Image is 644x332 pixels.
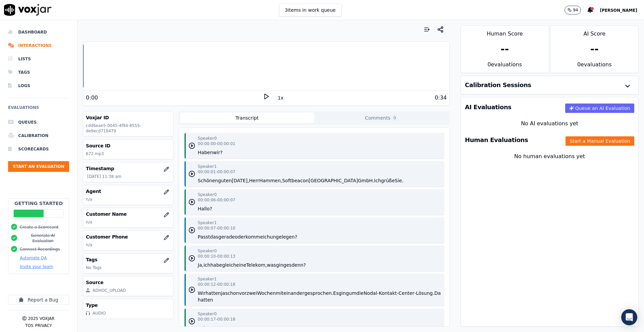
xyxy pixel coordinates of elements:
[20,255,47,261] button: Automate QA
[257,290,276,296] button: Wochen
[8,25,69,39] a: Dashboard
[247,290,257,296] button: zwei
[86,151,170,156] p: 672.mp3
[246,234,263,240] button: komme
[213,149,223,156] button: wir?
[86,94,98,102] div: 0:00
[86,234,170,240] h3: Customer Phone
[465,82,531,88] h3: Calibration Sessions
[246,262,267,268] button: Telekom,
[198,225,235,231] p: 00:00:07 - 00:00:10
[565,6,581,14] button: 94
[304,290,333,296] button: gesprochen.
[198,234,210,240] button: Passt
[364,290,377,296] button: Nodal
[358,177,374,184] button: GmbH.
[276,93,285,103] button: 1x
[86,188,170,195] h3: Agent
[198,248,217,254] p: Speaker 0
[466,120,633,128] div: No AI evaluations yet
[551,26,638,38] div: AI Score
[86,279,170,286] h3: Source
[28,316,54,321] p: 2025 Voxjar
[198,136,217,141] p: Speaker 0
[565,6,588,14] button: 94
[25,323,33,328] button: TOS
[590,43,599,55] div: --
[198,325,213,331] button: Achso,
[198,282,235,287] p: 00:00:12 - 00:00:18
[225,290,239,296] button: schon
[276,290,304,296] button: miteinander
[279,4,341,16] button: 3items in work queue
[86,256,170,263] h3: Tags
[198,220,217,225] p: Speaker 1
[235,234,246,240] button: oder
[573,7,578,13] p: 94
[86,197,170,202] p: n/a
[374,177,381,184] button: Ich
[180,113,314,123] button: Transcript
[8,161,69,172] button: Start an Evaluation
[86,211,170,217] h3: Customer Name
[621,309,637,325] div: Open Intercom Messenger
[232,177,249,184] button: [DATE],
[270,234,298,240] button: ungelegen?
[551,61,638,73] div: 0 evaluation s
[198,149,213,156] button: Haben
[8,52,69,66] a: Lists
[461,61,548,73] div: 0 evaluation s
[20,247,60,252] button: Connect Recordings
[600,8,637,13] span: [PERSON_NAME]
[397,290,414,296] button: -Center
[218,234,235,240] button: gerade
[86,123,170,134] p: cdd6eae5-0045-4f94-8555-de9ecd718479
[8,142,69,156] li: Scorecards
[86,142,170,149] h3: Source ID
[86,219,170,225] p: n/a
[93,311,106,316] div: AUDIO
[198,317,235,322] p: 00:00:17 - 00:00:18
[210,234,218,240] button: das
[221,290,225,296] button: ja
[466,152,633,177] div: No human evaluations yet
[20,224,58,230] button: Create a Scorecard
[198,290,206,296] button: Wir
[434,290,441,296] button: Da
[198,205,212,212] button: Hallo?
[314,113,448,123] button: Comments
[349,290,357,296] button: um
[267,262,276,268] button: was
[291,262,306,268] button: denn?
[8,39,69,52] li: Interactions
[93,288,126,293] div: ADHOC_UPLOAD
[198,262,204,268] button: Ja,
[259,177,282,184] button: Hammen,
[198,296,213,303] button: hatten
[198,197,235,203] p: 00:00:06 - 00:00:07
[35,323,52,328] button: Privacy
[276,262,286,268] button: ging
[282,177,309,184] button: Softbeacon
[338,290,349,296] button: ging
[8,116,69,129] a: Queues
[465,104,512,110] h3: AI Evaluations
[8,66,69,79] a: Tags
[263,234,270,240] button: ich
[198,254,235,259] p: 00:00:10 - 00:00:13
[222,262,236,268] button: gleich
[236,262,246,268] button: eine
[198,141,235,146] p: 00:00:00 - 00:00:01
[8,79,69,92] li: Logs
[86,302,170,309] h3: Type
[381,177,395,184] button: grüße
[8,295,69,305] button: Report a Bug
[8,129,69,142] a: Calibration
[500,43,509,55] div: --
[395,177,404,184] button: Sie.
[414,290,434,296] button: -Lösung.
